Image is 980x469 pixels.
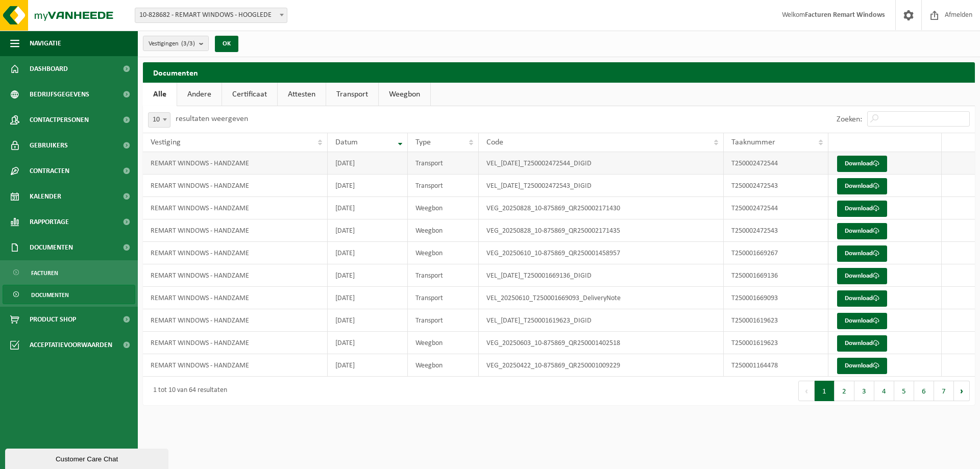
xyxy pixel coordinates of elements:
a: Download [837,201,887,217]
button: 7 [934,381,954,401]
td: VEG_20250610_10-875869_QR250001458957 [479,242,724,264]
label: resultaten weergeven [176,115,248,123]
span: Acceptatievoorwaarden [30,332,112,358]
td: REMART WINDOWS - HANDZAME [143,242,328,264]
a: Weegbon [379,83,430,106]
span: Documenten [31,285,69,305]
span: Taaknummer [731,138,775,146]
td: [DATE] [328,354,408,377]
td: Weegbon [408,242,479,264]
td: T250001619623 [724,309,828,332]
a: Download [837,358,887,374]
td: Weegbon [408,219,479,242]
a: Download [837,335,887,352]
td: T250001669136 [724,264,828,287]
a: Certificaat [222,83,277,106]
span: 10-828682 - REMART WINDOWS - HOOGLEDE [135,8,287,22]
td: Transport [408,175,479,197]
span: Code [486,138,503,146]
td: REMART WINDOWS - HANDZAME [143,332,328,354]
span: Product Shop [30,307,76,332]
td: VEL_[DATE]_T250001669136_DIGID [479,264,724,287]
td: T250001164478 [724,354,828,377]
td: [DATE] [328,152,408,175]
a: Download [837,268,887,284]
count: (3/3) [181,40,195,47]
td: REMART WINDOWS - HANDZAME [143,152,328,175]
span: Vestiging [151,138,181,146]
span: Bedrijfsgegevens [30,82,89,107]
span: Datum [335,138,358,146]
td: VEG_20250828_10-875869_QR250002171430 [479,197,724,219]
td: [DATE] [328,219,408,242]
button: Vestigingen(3/3) [143,36,209,51]
span: Facturen [31,263,58,283]
td: [DATE] [328,197,408,219]
td: T250002472544 [724,197,828,219]
a: Download [837,290,887,307]
iframe: chat widget [5,447,170,469]
span: Contactpersonen [30,107,89,133]
button: OK [215,36,238,52]
a: Download [837,245,887,262]
td: Transport [408,287,479,309]
td: Transport [408,152,479,175]
a: Download [837,178,887,194]
td: REMART WINDOWS - HANDZAME [143,354,328,377]
div: 1 tot 10 van 64 resultaten [148,382,227,400]
a: Documenten [3,285,135,304]
span: Documenten [30,235,73,260]
a: Transport [326,83,378,106]
td: T250001669093 [724,287,828,309]
td: Transport [408,309,479,332]
strong: Facturen Remart Windows [805,11,885,19]
td: Weegbon [408,354,479,377]
a: Alle [143,83,177,106]
td: [DATE] [328,309,408,332]
td: VEL_[DATE]_T250001619623_DIGID [479,309,724,332]
span: 10 [148,112,170,128]
a: Download [837,156,887,172]
button: 6 [914,381,934,401]
td: T250002472543 [724,175,828,197]
td: T250001669267 [724,242,828,264]
td: REMART WINDOWS - HANDZAME [143,175,328,197]
td: T250001619623 [724,332,828,354]
td: Transport [408,264,479,287]
td: VEL_[DATE]_T250002472544_DIGID [479,152,724,175]
a: Download [837,223,887,239]
td: Weegbon [408,197,479,219]
a: Andere [177,83,222,106]
td: VEG_20250603_10-875869_QR250001402518 [479,332,724,354]
td: T250002472543 [724,219,828,242]
td: VEG_20250828_10-875869_QR250002171435 [479,219,724,242]
td: VEL_[DATE]_T250002472543_DIGID [479,175,724,197]
button: 4 [874,381,894,401]
td: VEL_20250610_T250001669093_DeliveryNote [479,287,724,309]
span: Gebruikers [30,133,68,158]
button: 2 [835,381,854,401]
td: REMART WINDOWS - HANDZAME [143,309,328,332]
span: 10-828682 - REMART WINDOWS - HOOGLEDE [135,8,287,23]
button: Previous [798,381,815,401]
span: 10 [149,113,170,127]
label: Zoeken: [837,115,862,124]
span: Kalender [30,184,61,209]
td: [DATE] [328,175,408,197]
button: 3 [854,381,874,401]
span: Navigatie [30,31,61,56]
td: T250002472544 [724,152,828,175]
td: [DATE] [328,264,408,287]
td: [DATE] [328,287,408,309]
button: 5 [894,381,914,401]
td: [DATE] [328,332,408,354]
span: Rapportage [30,209,69,235]
button: 1 [815,381,835,401]
td: REMART WINDOWS - HANDZAME [143,264,328,287]
a: Download [837,313,887,329]
td: REMART WINDOWS - HANDZAME [143,197,328,219]
td: REMART WINDOWS - HANDZAME [143,287,328,309]
a: Attesten [278,83,326,106]
td: REMART WINDOWS - HANDZAME [143,219,328,242]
